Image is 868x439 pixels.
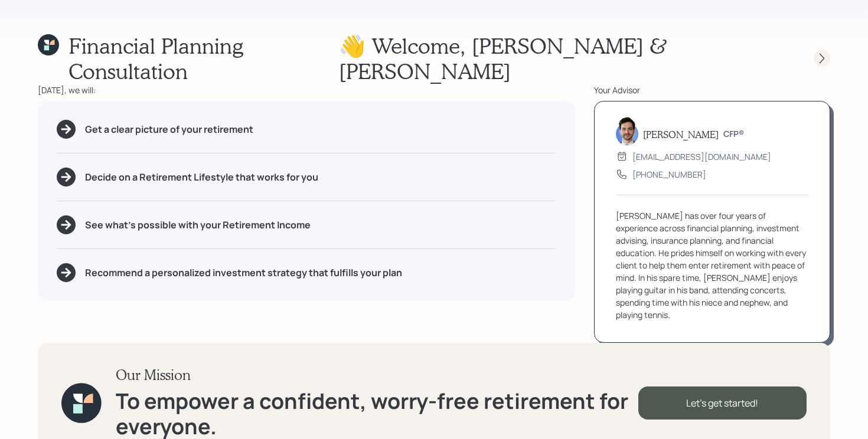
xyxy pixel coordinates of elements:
h6: CFP® [723,129,744,139]
h5: Get a clear picture of your retirement [85,124,253,135]
h1: To empower a confident, worry-free retirement for everyone. [116,388,638,439]
h5: See what's possible with your Retirement Income [85,219,311,231]
div: [EMAIL_ADDRESS][DOMAIN_NAME] [632,150,771,163]
div: [PERSON_NAME] has over four years of experience across financial planning, investment advising, i... [616,209,808,321]
h5: Decide on a Retirement Lifestyle that works for you [85,172,318,183]
div: [PHONE_NUMBER] [632,168,706,181]
h5: [PERSON_NAME] [643,129,719,140]
h3: Our Mission [116,366,638,384]
div: [DATE], we will: [38,84,575,96]
div: Let's get started! [638,386,807,420]
h1: Financial Planning Consultation [68,33,339,84]
h5: Recommend a personalized investment strategy that fulfills your plan [85,267,402,279]
h1: 👋 Welcome , [PERSON_NAME] & [PERSON_NAME] [339,33,792,84]
div: Your Advisor [594,84,830,96]
img: jonah-coleman-headshot.png [616,117,638,145]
